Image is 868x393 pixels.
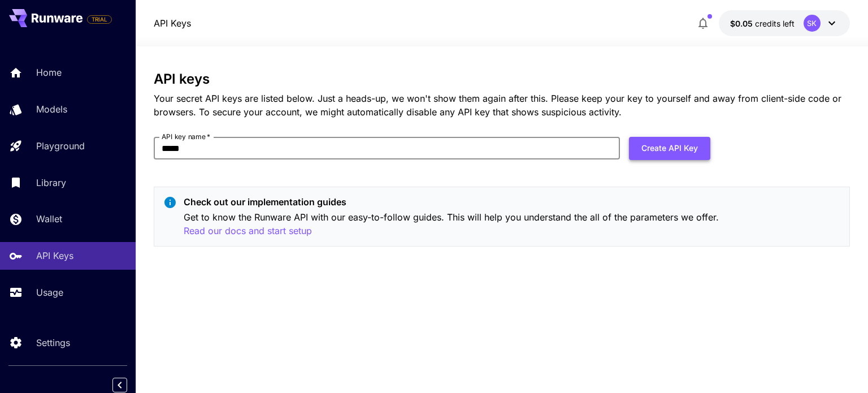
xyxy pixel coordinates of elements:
[154,16,191,30] a: API Keys
[184,210,840,238] p: Get to know the Runware API with our easy-to-follow guides. This will help you understand the all...
[88,15,111,24] span: TRIAL
[629,137,710,160] button: Create API Key
[184,224,312,238] button: Read our docs and start setup
[36,102,67,116] p: Models
[36,286,63,299] p: Usage
[730,19,755,28] span: $0.05
[36,336,70,349] p: Settings
[719,10,850,36] button: $0.05SK
[755,19,795,28] span: credits left
[154,92,849,119] p: Your secret API keys are listed below. Just a heads-up, we won't show them again after this. Plea...
[184,195,840,209] p: Check out our implementation guides
[36,212,62,226] p: Wallet
[804,15,821,32] div: SK
[162,132,210,141] label: API key name
[87,12,112,26] span: Add your payment card to enable full platform functionality.
[36,249,73,262] p: API Keys
[154,71,849,87] h3: API keys
[112,378,127,392] button: Collapse sidebar
[36,66,62,79] p: Home
[154,16,191,30] nav: breadcrumb
[36,176,66,189] p: Library
[36,139,85,153] p: Playground
[730,18,795,29] div: $0.05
